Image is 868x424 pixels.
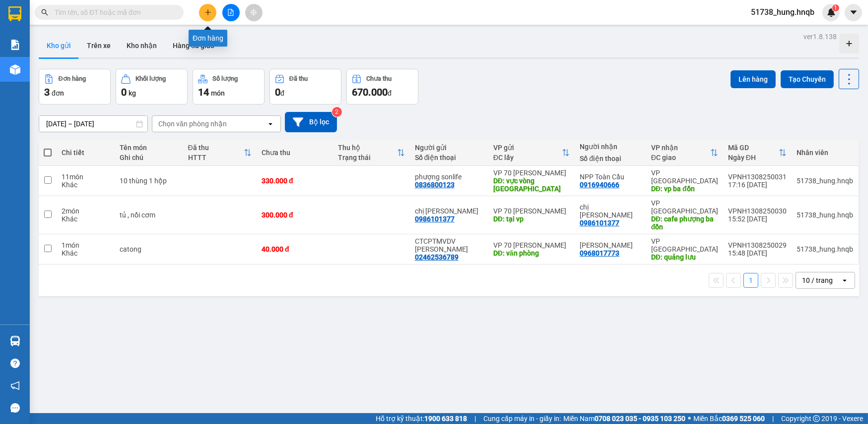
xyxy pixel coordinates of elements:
[62,249,110,257] div: Khác
[580,203,641,219] div: chị vân
[488,140,575,166] th: Toggle SortBy
[55,7,172,18] input: Tìm tên, số ĐT hoặc mã đơn
[62,181,110,189] div: Khác
[493,241,570,249] div: VP 70 [PERSON_NAME]
[41,9,48,16] span: search
[10,336,20,346] img: warehouse-icon
[198,86,209,98] span: 14
[580,241,641,249] div: Anh Lệ
[79,34,119,57] button: Trên xe
[116,69,188,105] button: Khối lượng0kg
[121,86,127,98] span: 0
[129,89,136,97] span: kg
[204,9,211,16] span: plus
[743,273,758,288] button: 1
[120,245,178,253] div: catong
[493,154,562,161] div: ĐC lấy
[797,149,853,157] div: Nhân viên
[188,144,244,152] div: Đã thu
[688,417,691,421] span: ⚪️
[797,211,853,219] div: 51738_hung.hnqb
[62,149,110,157] div: Chi tiết
[10,381,20,390] span: notification
[693,413,765,424] span: Miền Bắc
[415,215,455,223] div: 0986101377
[280,89,284,97] span: đ
[39,116,147,132] input: Select a date range.
[62,241,110,249] div: 1 món
[580,155,641,162] div: Số điện thoại
[493,215,570,223] div: DĐ: tại vp
[262,211,328,219] div: 300.000 đ
[415,181,455,189] div: 0836800123
[839,34,859,53] div: Tạo kho hàng mới
[743,6,822,18] span: 51738_hung.hnqb
[646,140,723,166] th: Toggle SortBy
[10,64,20,75] img: warehouse-icon
[493,169,570,177] div: VP 70 [PERSON_NAME]
[275,86,280,98] span: 0
[580,219,619,227] div: 0986101377
[827,8,836,17] img: icon-new-feature
[651,144,710,152] div: VP nhận
[352,86,388,98] span: 670.000
[474,413,476,424] span: |
[651,237,718,253] div: VP [GEOGRAPHIC_DATA]
[199,4,216,21] button: plus
[781,70,834,88] button: Tạo Chuyến
[158,119,227,129] div: Chọn văn phòng nhận
[332,107,342,117] sup: 2
[772,413,774,424] span: |
[62,215,110,223] div: Khác
[165,34,222,57] button: Hàng đã giao
[728,249,787,257] div: 15:48 [DATE]
[10,403,20,413] span: message
[493,177,570,193] div: DĐ: vực vòng hà nam
[8,6,21,21] img: logo-vxr
[728,144,779,152] div: Mã GD
[415,144,483,152] div: Người gửi
[227,9,234,16] span: file-add
[44,86,50,98] span: 3
[10,40,20,50] img: solution-icon
[728,173,787,181] div: VPNH1308250031
[728,215,787,223] div: 15:52 [DATE]
[834,4,837,11] span: 1
[813,415,820,422] span: copyright
[120,211,178,219] div: tủ , nồi cơm
[333,140,409,166] th: Toggle SortBy
[415,253,459,261] div: 02462536789
[424,415,467,423] strong: 1900 633 818
[493,144,562,152] div: VP gửi
[803,31,837,42] div: ver 1.8.138
[415,207,483,215] div: chị vân
[651,215,718,231] div: DĐ: cafe phượng ba đồn
[67,25,82,31] span: [DATE]
[415,154,483,161] div: Số điện thoại
[651,154,710,161] div: ĐC giao
[483,413,561,424] span: Cung cấp máy in - giấy in:
[388,89,392,97] span: đ
[289,75,308,82] div: Đã thu
[563,413,685,424] span: Miền Nam
[262,245,328,253] div: 40.000 đ
[59,75,86,82] div: Đơn hàng
[183,140,257,166] th: Toggle SortBy
[250,9,257,16] span: aim
[802,275,833,285] div: 10 / trang
[415,237,483,253] div: CTCPTMVDV Hoàng Minh Lâm
[212,75,238,82] div: Số lượng
[120,154,178,161] div: Ghi chú
[580,143,641,151] div: Người nhận
[52,89,64,97] span: đơn
[651,253,718,261] div: DĐ: quảng lưu
[728,181,787,189] div: 17:16 [DATE]
[338,154,397,161] div: Trạng thái
[376,413,467,424] span: Hỗ trợ kỹ thuật:
[269,69,341,105] button: Đã thu0đ
[193,69,265,105] button: Số lượng14món
[346,69,418,105] button: Chưa thu670.000đ
[580,173,641,181] div: NPP Toàn Cầu
[188,154,244,161] div: HTTT
[832,4,839,11] sup: 1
